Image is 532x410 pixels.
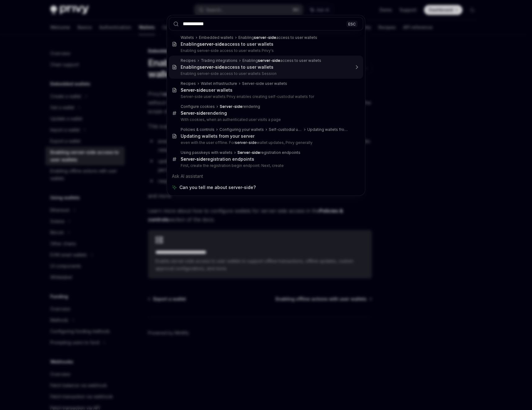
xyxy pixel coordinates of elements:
div: Enabling access to user wallets [238,35,317,40]
div: Recipes [181,81,196,86]
div: Updating wallets from your server [181,133,255,139]
div: Wallet infrastructure [201,81,237,86]
div: Configuring your wallets [219,127,264,132]
p: First, create the registration begin endpoint: Next, create [181,163,350,168]
p: Server-side user wallets Privy enables creating self-custodial wallets for [181,94,350,99]
div: Wallets [181,35,194,40]
p: With cookies, when an authenticated user visits a page [181,117,350,122]
b: Server-side [181,156,206,162]
div: Server-side user wallets [242,81,287,86]
div: Enabling access to user wallets [181,41,273,47]
b: server-side [200,41,224,47]
div: Trading integrations [201,58,237,63]
div: Using passkeys with wallets [181,150,232,155]
b: Server-side [181,110,206,116]
div: Ask AI assistant [169,171,363,182]
div: Enabling access to user wallets [181,64,273,70]
div: Self-custodial user wallets [269,127,302,132]
b: Server-side [237,150,260,155]
b: server-side [200,64,224,70]
div: rendering [220,104,260,109]
b: server-side [258,58,280,63]
b: Server-side [181,87,206,93]
span: Can you tell me about server-side? [179,184,256,191]
div: user wallets [181,87,232,93]
div: ESC [346,21,358,27]
p: even with the user offline. For wallet updates, Privy generally [181,140,350,145]
b: Server-side [220,104,242,109]
div: Embedded wallets [199,35,233,40]
div: rendering [181,110,227,116]
div: Updating wallets from your server [307,127,350,132]
b: server-side [235,140,257,145]
div: Recipes [181,58,196,63]
div: Policies & controls [181,127,214,132]
div: registration endpoints [181,156,254,162]
div: registration endpoints [237,150,300,155]
div: Configure cookies [181,104,215,109]
div: Enabling access to user wallets [242,58,321,63]
b: server-side [254,35,276,40]
p: Enabling server-side access to user wallets Session [181,71,350,76]
p: Enabling server-side access to user wallets Privy's [181,48,350,53]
